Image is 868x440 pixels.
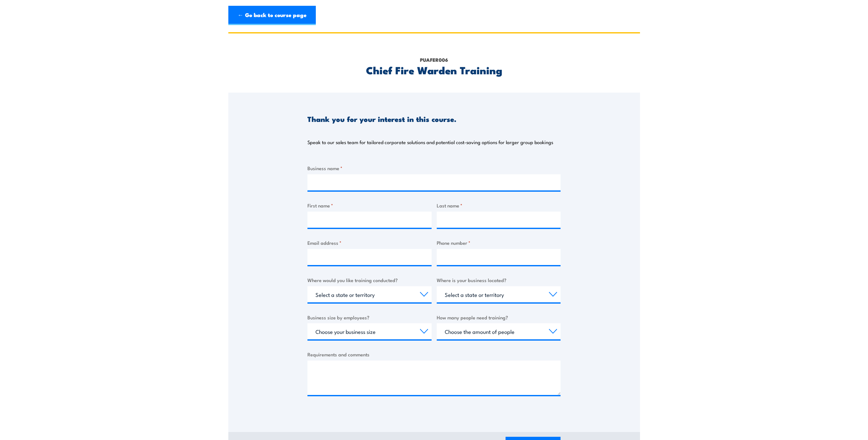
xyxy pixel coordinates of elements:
[437,239,561,246] label: Phone number
[437,202,561,209] label: Last name
[307,314,432,321] label: Business size by employees?
[307,164,561,172] label: Business name
[307,239,432,246] label: Email address
[307,351,561,358] label: Requirements and comments
[307,65,561,74] h2: Chief Fire Warden Training
[437,276,561,284] label: Where is your business located?
[307,276,432,284] label: Where would you like training conducted?
[307,202,432,209] label: First name
[437,314,561,321] label: How many people need training?
[307,115,456,123] h3: Thank you for your interest in this course.
[307,56,561,63] p: PUAFER006
[228,6,316,25] a: ← Go back to course page
[307,139,553,145] p: Speak to our sales team for tailored corporate solutions and potential cost-saving options for la...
